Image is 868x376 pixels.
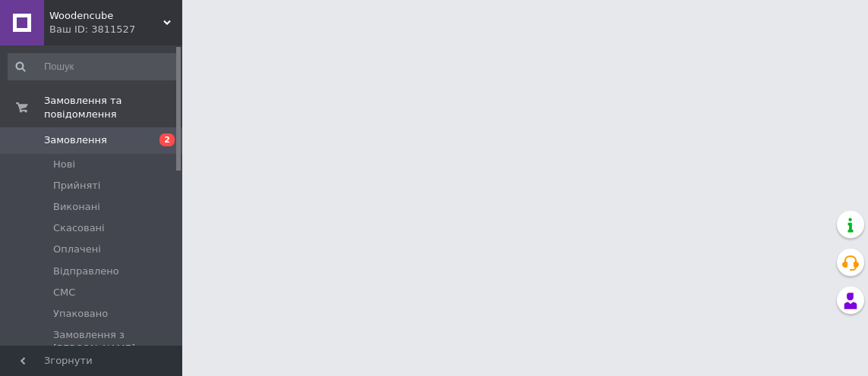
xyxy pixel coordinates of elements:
[44,133,107,147] span: Замовлення
[49,23,182,36] div: Ваш ID: 3811527
[53,265,119,278] span: Відправлено
[8,53,179,80] input: Пошук
[53,243,101,256] span: Оплачені
[53,286,75,299] span: СМС
[159,133,175,146] span: 2
[53,179,100,193] span: Прийняті
[53,200,100,214] span: Виконані
[53,158,75,171] span: Нові
[53,221,105,235] span: Скасовані
[44,94,182,121] span: Замовлення та повідомлення
[53,328,178,356] span: Замовлення з [PERSON_NAME]
[49,9,163,23] span: Woodencube
[53,307,108,321] span: Упаковано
